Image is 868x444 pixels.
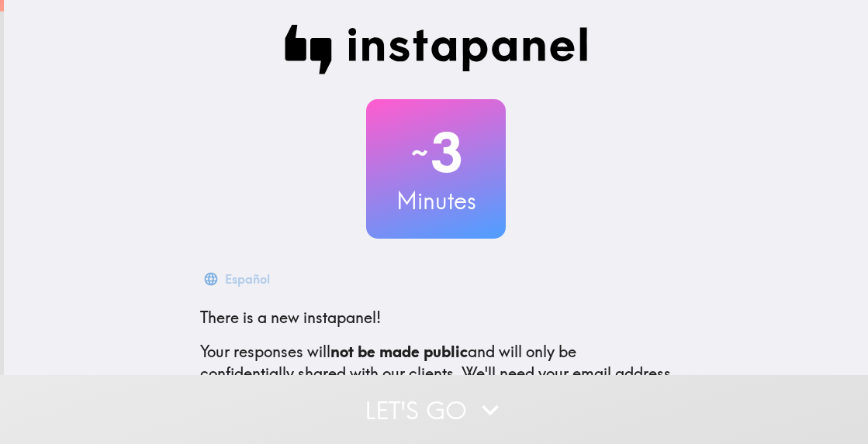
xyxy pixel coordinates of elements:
[330,342,468,361] b: not be made public
[200,263,276,294] button: Español
[200,341,672,406] p: Your responses will and will only be confidentially shared with our clients. We'll need your emai...
[225,268,270,290] div: Español
[284,25,588,74] img: Instapanel
[366,121,506,184] h2: 3
[200,308,381,327] span: There is a new instapanel!
[409,129,431,176] span: ~
[366,184,506,217] h3: Minutes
